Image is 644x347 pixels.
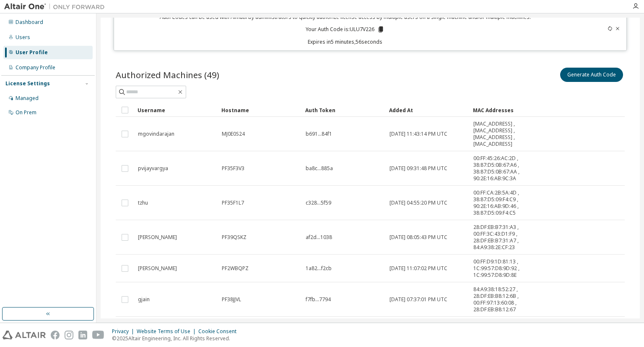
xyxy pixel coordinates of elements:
[473,224,532,251] span: 28:DF:EB:B7:31:A3 , 00:FF:3C:43:D1:F9 , 28:DF:EB:B7:31:A7 , 84:A9:38:2E:CF:23
[390,234,447,241] span: [DATE] 08:05:43 PM UTC
[92,331,104,339] img: youtube.svg
[390,131,447,137] span: [DATE] 11:43:14 PM UTC
[306,265,332,272] span: 1a82...f2cb
[306,234,332,241] span: af2d...1038
[473,103,532,117] div: MAC Addresses
[16,109,36,116] div: On Prem
[222,296,241,303] span: PF38JJVL
[138,200,148,206] span: tzhu
[306,165,333,172] span: ba8c...885a
[390,200,447,206] span: [DATE] 04:55:20 PM UTC
[560,68,623,82] button: Generate Auth Code
[5,80,50,87] div: License Settings
[112,335,241,342] p: © 2025 Altair Engineering, Inc. All Rights Reserved.
[222,131,245,137] span: MJ0E0S24
[138,103,215,117] div: Username
[16,49,48,56] div: User Profile
[137,328,198,335] div: Website Terms of Use
[16,19,43,26] div: Dashboard
[138,131,174,137] span: mgovindarajan
[306,296,331,303] span: f7fb...7794
[473,258,532,279] span: 00:FF:D9:1D:81:13 , 1C:99:57:D8:9D:92 , 1C:99:57:D8:9D:8E
[198,328,241,335] div: Cookie Consent
[222,234,247,241] span: PF39QSKZ
[3,331,46,339] img: altair_logo.svg
[138,234,177,241] span: [PERSON_NAME]
[390,296,447,303] span: [DATE] 07:37:01 PM UTC
[390,165,447,172] span: [DATE] 09:31:48 PM UTC
[138,296,150,303] span: gjain
[473,155,532,182] span: 00:FF:45:26:AC:2D , 38:87:D5:0B:67:A6 , 38:87:D5:0B:67:AA , 90:2E:16:AB:9C:3A
[221,103,299,117] div: Hostname
[305,103,382,117] div: Auth Token
[222,265,249,272] span: PF2WBQPZ
[306,26,384,33] p: Your Auth Code is: ULU7V226
[112,328,137,335] div: Privacy
[78,331,87,339] img: linkedin.svg
[16,64,55,71] div: Company Profile
[119,38,571,45] p: Expires in 5 minutes, 56 seconds
[222,200,244,206] span: PF35F1L7
[306,131,332,137] span: b691...84f1
[473,189,532,216] span: 00:FF:CA:2B:5A:4D , 38:87:D5:09:F4:C9 , 90:2E:16:AB:9D:46 , 38:87:D5:09:F4:C5
[138,265,177,272] span: [PERSON_NAME]
[138,165,168,172] span: pvijayvargya
[473,121,532,147] span: [MAC_ADDRESS] , [MAC_ADDRESS] , [MAC_ADDRESS] , [MAC_ADDRESS]
[16,95,39,102] div: Managed
[116,69,219,81] span: Authorized Machines (49)
[473,286,532,313] span: 84:A9:38:18:52:27 , 28:DF:EB:B8:12:6B , 00:FF:97:13:60:08 , 28:DF:EB:B8:12:67
[51,331,60,339] img: facebook.svg
[222,165,244,172] span: PF35F3V3
[389,103,466,117] div: Added At
[390,265,447,272] span: [DATE] 11:07:02 PM UTC
[16,34,30,41] div: Users
[65,331,73,339] img: instagram.svg
[306,200,331,206] span: c328...5f59
[4,3,109,11] img: Altair One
